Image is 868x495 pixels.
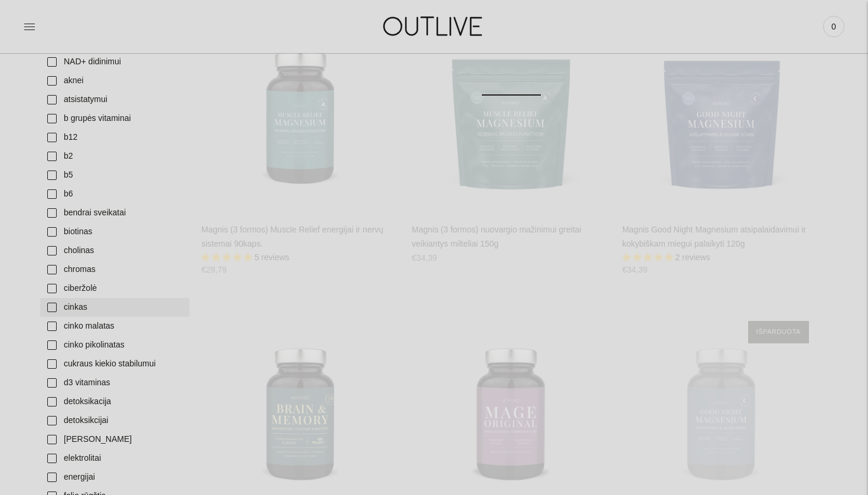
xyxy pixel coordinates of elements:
a: atsistatymui [40,90,190,109]
a: detoksikcijai [40,411,190,430]
a: b2 [40,147,190,166]
a: NAD+ didinimui [40,53,190,71]
span: Į krepšelį [280,179,322,191]
a: energijai [40,468,190,487]
a: b grupės vitaminai [40,109,190,128]
a: cukraus kiekio stabilumui [40,355,190,373]
span: Į krepšelį [700,179,742,191]
a: detoksikacija [40,392,190,411]
a: cinko malatas [40,317,190,336]
a: biotinas [40,222,190,241]
a: chromas [40,260,190,279]
a: 0 [823,14,844,40]
a: elektrolitai [40,449,190,468]
a: cinkas [40,298,190,317]
a: d3 vitaminas [40,373,190,392]
a: ciberžolė [40,279,190,298]
a: aknei [40,71,190,90]
span: Į krepšelį [490,476,532,487]
a: b5 [40,166,190,185]
img: OUTLIVE [360,6,508,47]
a: cinko pikolinatas [40,336,190,355]
span: Į krepšelį [490,179,532,191]
a: b12 [40,128,190,147]
a: cholinas [40,241,190,260]
span: 0 [825,18,842,35]
a: b6 [40,185,190,204]
span: Į krepšelį [280,476,322,487]
a: bendrai sveikatai [40,204,190,222]
a: [PERSON_NAME] [40,430,190,449]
